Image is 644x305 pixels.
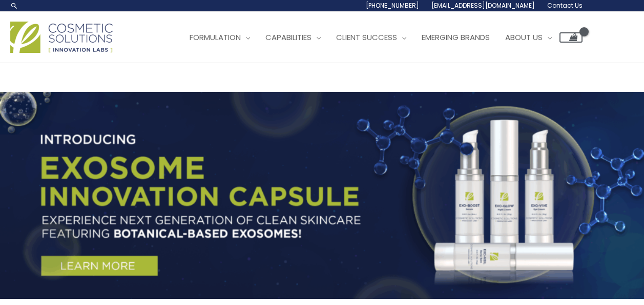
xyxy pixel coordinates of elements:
[336,32,397,43] span: Client Success
[366,1,419,10] span: [PHONE_NUMBER]
[182,22,258,53] a: Formulation
[422,32,490,43] span: Emerging Brands
[505,32,543,43] span: About Us
[547,1,583,10] span: Contact Us
[10,2,18,10] a: Search icon link
[497,22,559,53] a: About Us
[174,22,583,53] nav: Site Navigation
[265,32,311,43] span: Capabilities
[10,22,113,53] img: Cosmetic Solutions Logo
[328,22,414,53] a: Client Success
[431,1,535,10] span: [EMAIL_ADDRESS][DOMAIN_NAME]
[190,32,241,43] span: Formulation
[559,32,583,43] a: View Shopping Cart, empty
[258,22,328,53] a: Capabilities
[414,22,497,53] a: Emerging Brands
